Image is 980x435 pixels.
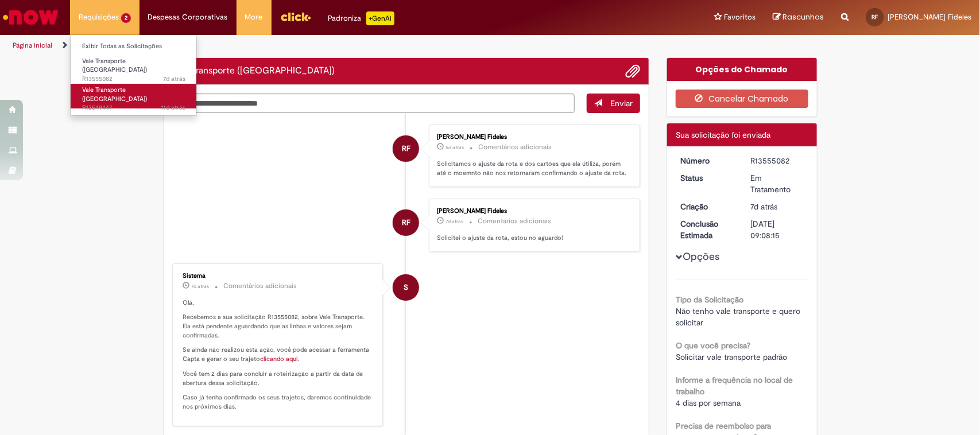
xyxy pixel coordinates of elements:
[393,135,419,162] div: Raissa Dos Santos Fideles
[393,274,419,301] div: System
[478,216,551,226] small: Comentários adicionais
[280,8,311,25] img: click_logo_yellow_360x200.png
[751,201,804,212] div: 22/09/2025 13:08:11
[183,345,374,363] p: Se ainda não realizou esta ação, você pode acessar a ferramenta Capta e gerar o seu trajeto
[71,55,197,80] a: Aberto R13555082 : Vale Transporte (VT)
[161,103,185,112] time: 19/09/2025 09:19:36
[667,58,817,81] div: Opções do Chamado
[676,90,808,108] button: Cancelar Chamado
[676,398,741,408] span: 4 dias por semana
[672,172,742,184] dt: Status
[625,64,640,79] button: Adicionar anexos
[446,218,463,225] span: 7d atrás
[183,393,374,411] p: Caso já tenha confirmado os seus trajetos, daremos continuidade nos próximos dias.
[751,172,804,195] div: Em Tratamento
[676,130,770,140] span: Sua solicitação foi enviada
[393,209,419,236] div: Raissa Dos Santos Fideles
[183,298,374,308] p: Olá,
[610,98,633,108] span: Enviar
[676,375,793,397] b: Informe a frequência no local de trabalho
[888,12,971,22] span: [PERSON_NAME] Fideles
[172,66,335,76] h2: Vale Transporte (VT) Histórico de tíquete
[224,281,297,291] small: Comentários adicionais
[148,11,228,23] span: Despesas Corporativas
[163,75,185,83] time: 22/09/2025 13:08:13
[366,11,394,25] p: +GenAi
[478,142,552,152] small: Comentários adicionais
[172,94,575,114] textarea: Digite sua mensagem aqui...
[724,11,756,23] span: Favoritos
[437,160,628,177] p: Solicitamos o ajuste da rota e dos cartões que ela útiliza, porém até o moemnto não nos retornara...
[71,40,197,53] a: Exibir Todas as Solicitações
[9,35,645,56] ul: Trilhas de página
[183,313,374,340] p: Recebemos a sua solicitação R13555082, sobre Vale Transporte. Ela está pendente aguardando que as...
[70,34,197,116] ul: Requisições
[773,12,824,23] a: Rascunhos
[676,340,750,351] b: O que você precisa?
[672,218,742,241] dt: Conclusão Estimada
[1,6,60,29] img: ServiceNow
[192,283,210,290] time: 22/09/2025 13:08:15
[676,294,743,305] b: Tipo da Solicitação
[676,306,803,328] span: Não tenho vale transporte e quero solicitar
[672,155,742,166] dt: Número
[676,352,787,362] span: Solicitar vale transporte padrão
[71,84,197,108] a: Aberto R13549447 : Vale Transporte (VT)
[751,201,778,212] span: 7d atrás
[121,13,131,23] span: 2
[328,11,394,25] div: Padroniza
[751,218,804,241] div: [DATE] 09:08:15
[82,103,185,112] span: R13549447
[192,283,210,290] span: 7d atrás
[402,209,410,236] span: RF
[161,103,185,112] span: 11d atrás
[261,355,300,363] a: clicando aqui.
[672,201,742,212] dt: Criação
[245,11,263,23] span: More
[446,144,464,151] span: 5d atrás
[402,135,410,162] span: RF
[587,94,640,113] button: Enviar
[79,11,119,23] span: Requisições
[183,273,374,279] div: Sistema
[446,218,463,225] time: 22/09/2025 13:35:29
[751,155,804,166] div: R13555082
[82,75,185,84] span: R13555082
[437,234,628,243] p: Solicitei o ajuste da rota, estou no aguardo!
[437,208,628,215] div: [PERSON_NAME] Fideles
[82,57,147,75] span: Vale Transporte ([GEOGRAPHIC_DATA])
[183,370,374,387] p: Você tem 2 dias para concluir a roteirização a partir da data de abertura dessa solicitação.
[783,11,824,22] span: Rascunhos
[404,274,408,301] span: S
[437,134,628,141] div: [PERSON_NAME] Fideles
[82,86,147,103] span: Vale Transporte ([GEOGRAPHIC_DATA])
[446,144,464,151] time: 25/09/2025 10:24:33
[13,41,52,50] a: Página inicial
[751,201,778,212] time: 22/09/2025 13:08:11
[872,13,878,21] span: RF
[163,75,185,83] span: 7d atrás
